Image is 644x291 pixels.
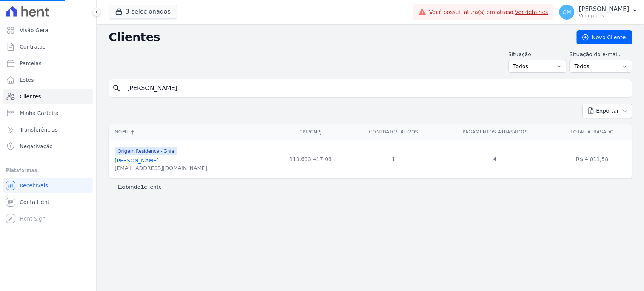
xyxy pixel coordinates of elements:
[3,106,93,121] a: Minha Carteira
[3,89,93,104] a: Clientes
[20,126,58,133] span: Transferências
[3,72,93,87] a: Lotes
[20,60,41,67] span: Parcelas
[553,2,644,23] button: GM [PERSON_NAME] Ver opções
[582,104,632,118] button: Exportar
[115,147,177,155] span: Origem Residence - Ghia
[3,39,93,54] a: Contratos
[115,164,207,172] div: [EMAIL_ADDRESS][DOMAIN_NAME]
[109,31,564,44] h2: Clientes
[109,5,177,19] button: 3 selecionados
[576,30,632,44] a: Novo Cliente
[3,195,93,210] a: Conta Hent
[272,140,349,178] td: 119.633.417-08
[552,124,632,140] th: Total Atrasado
[515,9,548,15] a: Ver detalhes
[20,142,53,150] span: Negativação
[112,84,121,93] i: search
[20,76,34,84] span: Lotes
[3,139,93,154] a: Negativação
[20,93,41,100] span: Clientes
[118,183,162,191] p: Exibindo cliente
[109,124,272,140] th: Nome
[569,51,632,58] label: Situação do e-mail:
[20,182,48,189] span: Recebíveis
[6,166,90,175] div: Plataformas
[20,109,58,117] span: Minha Carteira
[123,81,629,96] input: Buscar por nome, CPF ou e-mail
[140,184,144,190] b: 1
[552,140,632,178] td: R$ 4.011,58
[579,5,629,13] p: [PERSON_NAME]
[3,178,93,193] a: Recebíveis
[579,13,629,19] p: Ver opções
[429,8,548,16] span: Você possui fatura(s) em atraso.
[438,124,552,140] th: Pagamentos Atrasados
[115,158,158,164] a: [PERSON_NAME]
[349,124,438,140] th: Contratos Ativos
[3,23,93,38] a: Visão Geral
[272,124,349,140] th: CPF/CNPJ
[563,9,571,15] span: GM
[20,198,49,206] span: Conta Hent
[3,122,93,137] a: Transferências
[20,43,45,51] span: Contratos
[20,26,50,34] span: Visão Geral
[3,56,93,71] a: Parcelas
[508,51,566,58] label: Situação:
[349,140,438,178] td: 1
[438,140,552,178] td: 4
